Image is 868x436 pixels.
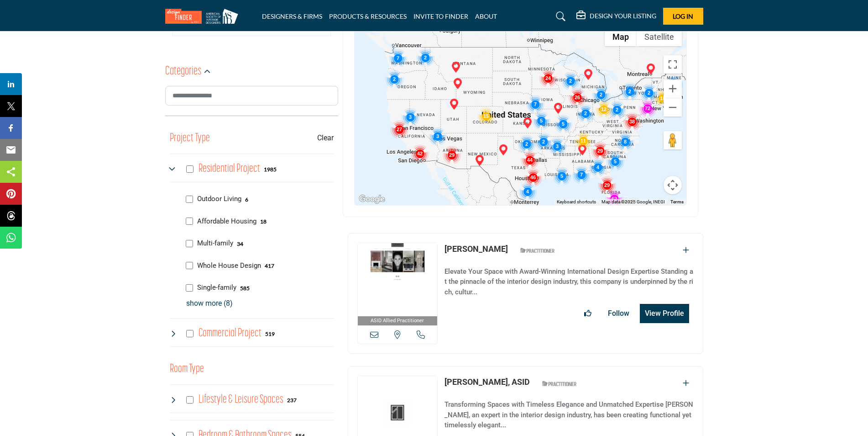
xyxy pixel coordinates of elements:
div: Cluster of 2 locations (2 HQ, 0 Branches) Click to view companies [608,101,626,119]
div: Cluster of 3 locations (2 HQ, 1 Branches) Click to view companies [429,127,447,145]
input: Select Residential Project checkbox [186,165,193,173]
h3: Project Type [170,130,210,147]
div: Cluster of 26 locations (25 HQ, 1 Branches) Click to view companies [568,88,586,106]
div: Cluster of 18 locations (18 HQ, 0 Branches) Click to view companies [654,89,672,107]
div: Cluster of 3 locations (3 HQ, 0 Branches) Click to view companies [548,137,566,155]
div: Cluster of 4 locations (4 HQ, 0 Branches) Click to view companies [589,158,607,176]
h4: Residential Project: Types of projects range from simple residential renovations to highly comple... [199,161,260,177]
b: 417 [265,263,274,269]
span: ASID Allied Practitioner [371,317,424,325]
span: Log In [673,12,693,20]
div: Cluster of 5 locations (5 HQ, 0 Branches) Click to view companies [554,115,572,133]
div: Cluster of 2 locations (2 HQ, 0 Branches) Click to view companies [640,84,658,102]
div: Cluster of 2 locations (2 HQ, 0 Branches) Click to view companies [664,75,683,93]
b: 34 [237,241,243,247]
div: 34 Results For Multi-family [237,239,243,248]
button: Zoom in [664,80,682,98]
a: [PERSON_NAME], ASID [444,377,530,387]
input: Select Lifestyle & Leisure Spaces checkbox [186,396,193,404]
b: 6 [245,197,248,203]
button: Zoom out [664,98,682,117]
div: Cluster of 72 locations (71 HQ, 1 Branches) Click to view companies [638,99,657,117]
buton: Clear [317,133,334,144]
a: Elevate Your Space with Award-Winning International Design Expertise Standing at the pinnacle of ... [444,261,693,298]
p: show more (8) [186,298,334,309]
button: Follow [602,304,635,323]
div: Cluster of 24 locations (21 HQ, 3 Branches) Click to view companies [539,69,557,87]
b: 1985 [264,166,277,173]
div: Cluster of 62 locations (62 HQ, 0 Branches) Click to view companies [605,190,623,208]
div: 417 Results For Whole House Design [265,261,274,270]
a: PRODUCTS & RESOURCES [329,12,407,20]
b: 18 [260,218,267,225]
div: DESIGN YOUR LISTING [576,11,656,22]
div: Kim Maykranz, ASID Allied (HQ) [452,78,463,89]
p: Multi-family: Apartments, condos, co-housing [197,238,233,249]
input: Select Commercial Project checkbox [186,330,193,337]
img: Google [357,193,387,205]
b: 237 [287,397,297,404]
button: View Profile [640,304,689,323]
img: ASID Qualified Practitioners Badge Icon [539,378,580,389]
div: Cyndy Cantley, ASID Allied (HQ) [577,144,588,155]
div: Cluster of 5 locations (5 HQ, 0 Branches) Click to view companies [553,167,571,185]
a: INVITE TO FINDER [413,12,468,20]
button: Drag Pegman onto the map to open Street View [664,131,682,149]
button: Show satellite imagery [637,28,682,46]
p: Whole House Design: Whole House Design [197,261,261,271]
a: Add To List [683,246,689,255]
span: Map data ©2025 Google, INEGI [601,199,665,204]
button: Room Type [170,361,204,378]
div: Cluster of 29 locations (28 HQ, 1 Branches) Click to view companies [598,176,616,194]
p: Elevate Your Space with Award-Winning International Design Expertise Standing at the pinnacle of ... [444,266,693,298]
div: Cluster of 42 locations (42 HQ, 0 Branches) Click to view companies [411,144,429,163]
div: Karen Leah Rivera (HQ) [474,155,485,166]
div: Cluster of 2 locations (2 HQ, 0 Branches) Click to view companies [518,135,536,153]
a: Terms [670,199,684,204]
div: 1985 Results For Residential Project [264,165,277,173]
input: Select Multi-family checkbox [186,240,193,247]
div: Cluster of 29 locations (28 HQ, 1 Branches) Click to view companies [443,146,461,164]
a: ABOUT [475,12,497,20]
div: Kristie Bottoni (HQ) [498,144,509,155]
input: Search Category [165,86,338,106]
input: Select Outdoor Living checkbox [186,196,193,203]
div: Cluster of 5 locations (5 HQ, 0 Branches) Click to view companies [606,152,624,170]
div: Cluster of 7 locations (7 HQ, 0 Branches) Click to view companies [526,95,544,113]
div: 585 Results For Single-family [240,284,250,292]
div: Cluster of 2 locations (2 HQ, 0 Branches) Click to view companies [621,82,639,101]
h5: DESIGN YOUR LISTING [590,12,656,20]
p: Affordable Housing: Inexpensive, efficient home spaces [197,216,256,227]
b: 519 [265,331,275,337]
div: Cluster of 27 locations (26 HQ, 1 Branches) Click to view companies [390,120,408,138]
button: Toggle fullscreen view [664,55,682,74]
div: Cluster of 5 locations (5 HQ, 0 Branches) Click to view companies [532,112,550,130]
div: Cluster of 2 locations (2 HQ, 0 Branches) Click to view companies [561,72,580,90]
div: Cluster of 2 locations (1 HQ, 1 Branches) Click to view companies [592,85,610,104]
button: Keyboard shortcuts [557,199,596,205]
div: Cluster of 11 locations (10 HQ, 1 Branches) Click to view companies [574,132,592,150]
div: 519 Results For Commercial Project [265,330,275,338]
div: Melanie Mangione (HQ) [450,62,461,73]
div: Cluster of 46 locations (46 HQ, 0 Branches) Click to view companies [524,168,542,186]
div: Cluster of 2 locations (2 HQ, 0 Branches) Click to view companies [416,48,434,67]
div: Cluster of 12 locations (12 HQ, 0 Branches) Click to view companies [595,100,613,118]
button: Log In [663,8,703,25]
div: Wendy Mayes, ASID (HQ) [522,117,533,128]
h2: Categories [165,64,201,80]
div: Ann Freckelton (HQ) [583,69,594,80]
a: Add To List [683,379,689,388]
img: Site Logo [165,9,243,24]
img: Claudia Morales [358,243,438,316]
a: DESIGNERS & FIRMS [262,12,322,20]
div: Cluster of 2 locations (2 HQ, 0 Branches) Click to view companies [576,104,595,122]
img: ASID Qualified Practitioners Badge Icon [517,245,558,256]
p: Connie Lefevre, ASID [444,376,530,388]
div: Cynthia Adelson (HQ) [645,64,656,74]
div: Cluster of 29 locations (28 HQ, 1 Branches) Click to view companies [591,142,609,160]
div: Cluster of 3 locations (3 HQ, 0 Branches) Click to view companies [401,108,419,126]
div: Cluster of 4 locations (4 HQ, 0 Branches) Click to view companies [518,182,537,201]
div: Cluster of 15 locations (15 HQ, 0 Branches) Click to view companies [477,107,495,125]
button: Show street map [605,28,637,46]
